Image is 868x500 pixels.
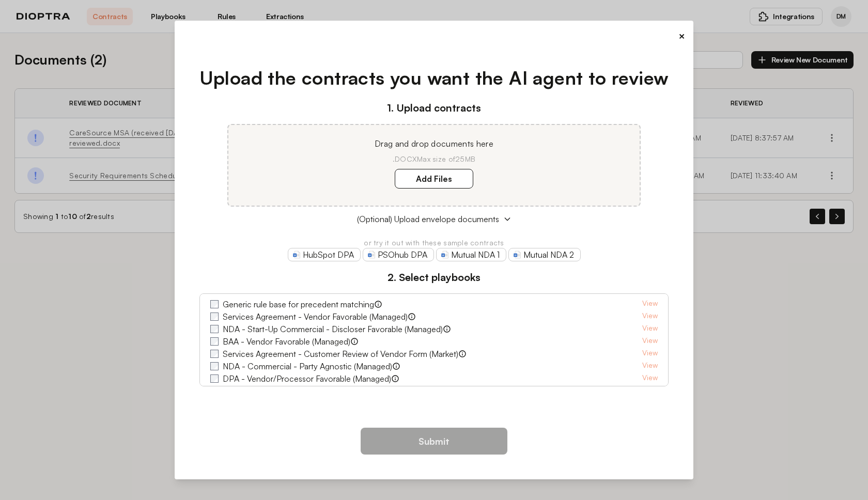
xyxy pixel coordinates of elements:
h1: Upload the contracts you want the AI agent to review [199,64,669,92]
a: Mutual NDA 2 [508,248,581,261]
h3: 1. Upload contracts [199,100,669,116]
a: HubSpot DPA [288,248,361,261]
a: View [642,360,658,372]
a: View [642,323,658,335]
button: × [678,29,685,43]
a: View [642,298,658,310]
a: View [642,310,658,323]
a: View [642,372,658,385]
h3: 2. Select playbooks [199,270,669,285]
p: Drag and drop documents here [241,137,627,150]
label: NDA - Commercial - Party Agnostic (Managed) [223,360,392,372]
label: NDA - Start-Up Commercial - Discloser Favorable (Managed) [223,323,443,335]
button: (Optional) Upload envelope documents [199,213,669,225]
p: .DOCX Max size of 25MB [241,154,627,164]
label: Services Agreement - Customer Review of Vendor Form (Market) [223,348,458,360]
a: PSOhub DPA [363,248,434,261]
p: or try it out with these sample contracts [199,238,669,248]
label: BAA - Vendor Favorable (Managed) [223,335,350,348]
span: (Optional) Upload envelope documents [357,213,499,225]
a: View [642,335,658,348]
label: NDA - M&A - Buyer Favorable (Managed) [223,385,373,397]
label: Services Agreement - Vendor Favorable (Managed) [223,310,408,323]
label: DPA - Vendor/Processor Favorable (Managed) [223,372,391,385]
label: Generic rule base for precedent matching [223,298,374,310]
a: View [642,348,658,360]
label: Add Files [395,169,473,189]
button: Submit [361,428,507,455]
a: Mutual NDA 1 [436,248,506,261]
a: View [642,385,658,397]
